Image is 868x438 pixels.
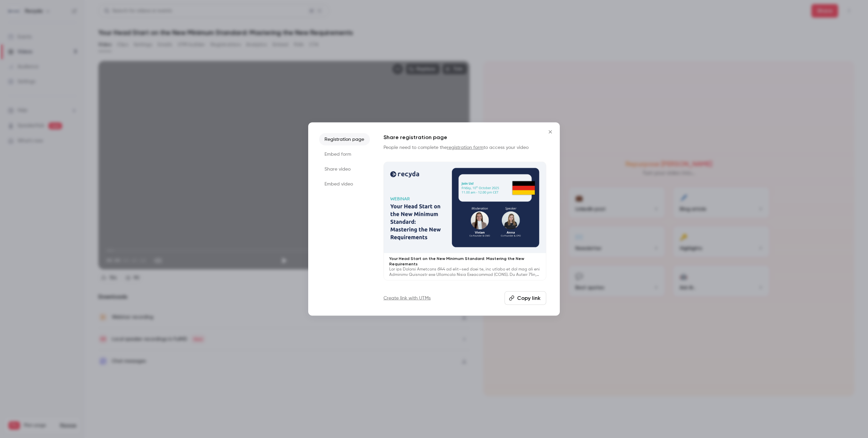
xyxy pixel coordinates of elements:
li: Share video [319,163,370,175]
p: People need to complete the to access your video [383,144,546,151]
p: Lor ips Dolorsi Ametcons 6144 ad elit—sed doei te, inc utlabo et dol mag ali eni Adminimv Quisnos... [389,266,540,277]
a: Your Head Start on the New Minimum Standard: Mastering the New RequirementsLor ips Dolorsi Ametco... [383,162,546,281]
a: Create link with UTMs [383,294,431,301]
a: registration form [447,145,484,150]
h1: Share registration page [383,133,546,141]
button: Close [544,125,557,139]
button: Copy link [505,291,546,305]
li: Embed video [319,178,370,190]
p: Your Head Start on the New Minimum Standard: Mastering the New Requirements [389,256,540,266]
li: Registration page [319,133,370,146]
li: Embed form [319,148,370,160]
